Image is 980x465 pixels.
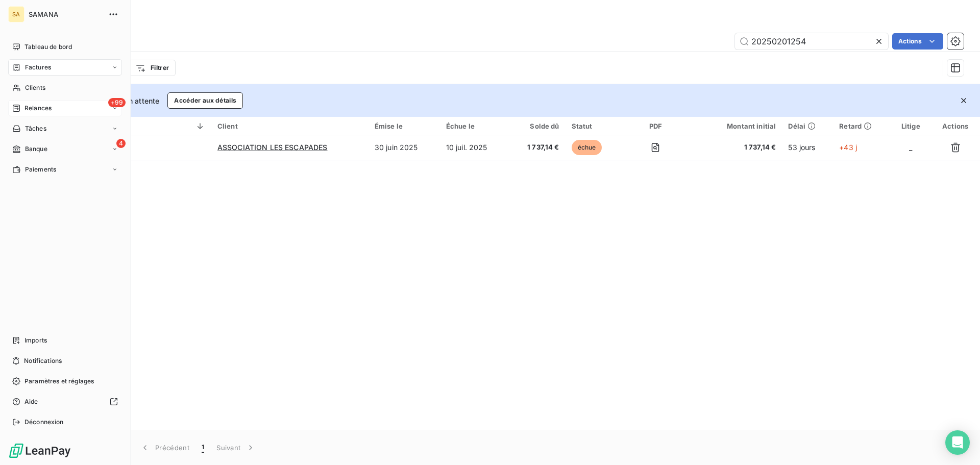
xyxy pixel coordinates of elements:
div: SA [8,6,24,22]
div: Actions [937,122,974,130]
span: 1 737,14 € [514,142,559,153]
input: Rechercher [735,33,888,50]
span: +43 j [839,143,857,152]
span: ASSOCIATION LES ESCAPADES [217,143,328,152]
span: Imports [24,336,47,345]
span: Paiements [25,165,56,174]
a: Tableau de bord [8,39,122,55]
button: Précédent [134,437,195,458]
span: _ [909,143,912,152]
span: Factures [25,63,51,72]
button: Accéder aux détails [167,92,243,109]
a: Paiements [8,161,122,178]
td: 30 juin 2025 [369,135,440,160]
span: Tâches [25,124,46,133]
span: SAMANA [29,10,102,18]
span: 1 737,14 € [694,142,776,153]
span: Banque [25,144,47,154]
a: 4Banque [8,141,122,157]
td: 53 jours [782,135,833,160]
span: Relances [24,104,52,113]
span: Déconnexion [24,418,64,427]
span: Aide [24,397,38,406]
a: Tâches [8,120,122,137]
span: Clients [25,83,45,92]
div: Émise le [375,122,434,130]
span: Notifications [24,356,62,365]
button: Filtrer [129,60,176,76]
div: Retard [839,122,885,130]
a: Aide [8,394,122,410]
span: +99 [108,98,126,107]
div: Open Intercom Messenger [945,430,970,455]
div: Montant initial [694,122,776,130]
div: Litige [897,122,924,130]
a: Factures [8,59,122,76]
a: Paramètres et réglages [8,373,122,389]
td: 10 juil. 2025 [440,135,509,160]
div: Solde dû [514,122,559,130]
span: Paramètres et réglages [24,377,94,386]
div: Échue le [446,122,503,130]
span: 1 [202,443,204,453]
button: 1 [195,437,210,458]
div: Client [217,122,362,130]
div: PDF [630,122,681,130]
a: Imports [8,332,122,349]
div: Statut [572,122,618,130]
a: +99Relances [8,100,122,116]
button: Actions [892,33,943,50]
span: 4 [116,139,126,148]
span: Tableau de bord [24,42,72,52]
img: Logo LeanPay [8,443,71,459]
button: Suivant [210,437,262,458]
div: Délai [788,122,827,130]
a: Clients [8,80,122,96]
span: échue [572,140,602,155]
